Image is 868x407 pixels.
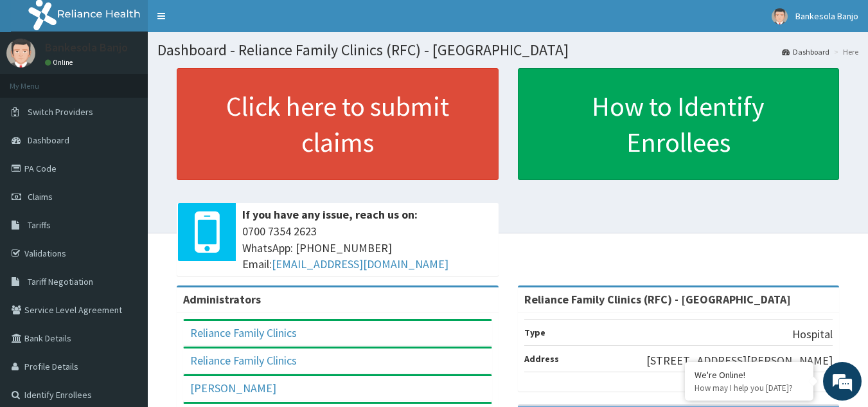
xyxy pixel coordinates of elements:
span: Bankesola Banjo [795,10,858,22]
b: Address [524,353,559,365]
a: How to Identify Enrollees [518,68,840,180]
span: Dashboard [28,134,69,146]
img: User Image [772,8,788,24]
div: We're Online! [695,369,804,381]
a: Click here to submit claims [177,68,499,180]
span: Tariffs [28,219,51,231]
a: Dashboard [782,46,829,57]
p: [STREET_ADDRESS][PERSON_NAME] [646,352,833,369]
a: [PERSON_NAME] [190,381,276,395]
span: Switch Providers [28,106,93,118]
b: Type [524,327,545,338]
a: Reliance Family Clinics [190,353,297,368]
a: Online [45,58,76,67]
b: If you have any issue, reach us on: [242,207,418,222]
img: User Image [6,39,35,68]
span: 0700 7354 2623 WhatsApp: [PHONE_NUMBER] Email: [242,223,492,273]
li: Here [831,46,858,57]
span: Claims [28,191,53,203]
a: Reliance Family Clinics [190,325,297,340]
p: Hospital [792,326,833,343]
p: Bankesola Banjo [45,42,128,53]
span: Tariff Negotiation [28,276,93,287]
p: How may I help you today? [695,383,804,393]
strong: Reliance Family Clinics (RFC) - [GEOGRAPHIC_DATA] [524,292,791,307]
b: Administrators [183,292,261,307]
h1: Dashboard - Reliance Family Clinics (RFC) - [GEOGRAPHIC_DATA] [157,42,858,59]
a: [EMAIL_ADDRESS][DOMAIN_NAME] [272,257,448,271]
